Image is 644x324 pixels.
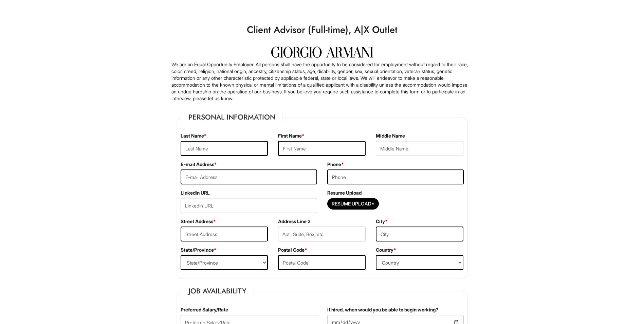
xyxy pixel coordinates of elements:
input: First Name [278,141,366,156]
label: Country [376,247,396,253]
input: Last Name [181,141,268,156]
input: City [376,227,463,241]
label: Phone [327,161,344,168]
input: Phone [327,169,464,184]
input: Street Address [181,227,268,241]
input: Middle Name [376,141,463,156]
label: First Name [278,132,305,139]
label: LinkedIn URL [181,190,210,196]
input: Postal Code [278,255,366,270]
label: State/Province [181,247,217,253]
input: Apt., Suite, Box, etc. [278,227,366,241]
label: E-mail Address [181,161,217,168]
img: Giorgio Armani [271,47,373,58]
label: Street Address [181,218,216,225]
p: We are an Equal Opportunity Employer. All persons shall have the opportunity to be considered for... [171,61,473,102]
label: Resume Upload [327,190,362,196]
select: Country [376,255,463,270]
input: E-mail Address [181,169,317,184]
h1: Client Advisor (Full-time), A|X Outlet [168,20,476,39]
legend: Personal Information [181,112,283,122]
input: LinkedIn URL [181,198,317,213]
legend: Job Availability [181,286,254,296]
select: State/Province [181,255,268,270]
label: City [376,218,388,225]
label: Postal Code [278,247,307,253]
label: Preferred Salary/Rate [181,306,228,313]
label: Address Line 2 [278,218,310,225]
label: Last Name [181,132,207,139]
label: Middle Name [376,132,405,139]
label: If hired, when would you be able to begin working? [327,306,438,313]
button: Resume Upload*Resume Upload* [327,198,379,210]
